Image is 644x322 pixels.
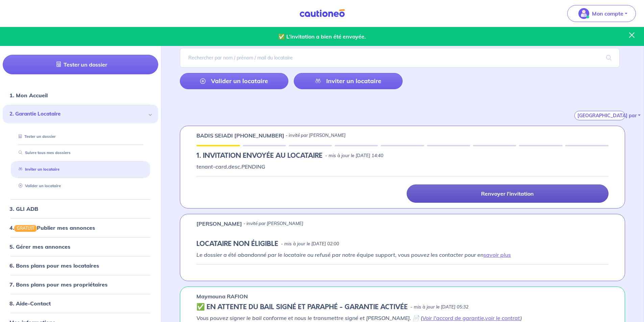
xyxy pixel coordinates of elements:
[196,152,323,160] h5: 1.︎ INVITATION ENVOYÉE AU LOCATAIRE
[483,251,511,258] a: savoir plus
[286,132,345,139] p: - invité par [PERSON_NAME]
[422,315,484,321] a: Voir l'accord de garantie
[3,202,158,216] div: 3. GLI ADB
[410,304,469,311] p: - mis à jour le [DATE] 05:32
[196,292,248,300] p: Maymouna RAFION
[485,315,520,321] a: voir le contrat
[9,300,51,307] a: 8. Aide-Contact
[598,48,620,67] span: search
[11,164,150,175] div: Inviter un locataire
[11,180,150,192] div: Valider un locataire
[16,134,56,139] a: Tester un dossier
[567,5,636,22] button: illu_account_valid_menu.svgMon compte
[196,220,242,228] p: [PERSON_NAME]
[196,315,522,321] em: Vous pouvez signer le bail conforme et nous le transmettre signé et [PERSON_NAME]. 📄 ( , )
[407,184,609,203] a: Renvoyer l'invitation
[16,167,59,172] a: Inviter un locataire
[196,152,609,160] div: state: PENDING, Context:
[196,163,609,171] p: tenant-card.desc.PENDING
[9,281,108,288] a: 7. Bons plans pour mes propriétaires
[3,297,158,310] div: 8. Aide-Contact
[592,9,623,18] p: Mon compte
[196,240,278,248] h5: LOCATAIRE NON ÉLIGIBLE
[9,243,70,250] a: 5. Gérer mes annonces
[11,131,150,142] div: Tester un dossier
[196,251,511,258] em: Le dossier a été abandonné par le locataire ou refusé par notre équipe support, vous pouvez les c...
[574,111,625,120] button: [GEOGRAPHIC_DATA] par
[196,131,284,140] p: BADIS SEIADI [PHONE_NUMBER]
[325,152,383,159] p: - mis à jour le [DATE] 14:40
[196,303,609,311] div: state: CONTRACT-SIGNED, Context: FINISHED,IS-GL-CAUTION
[9,262,99,269] a: 6. Bons plans pour mes locataires
[196,240,609,248] div: state: ARCHIVED, Context: ,NULL-NO-CERTIFICATE
[3,89,158,102] div: 1. Mon Accueil
[297,9,348,18] img: Cautioneo
[3,278,158,291] div: 7. Bons plans pour mes propriétaires
[16,151,71,155] a: Suivre tous mes dossiers
[9,92,48,99] a: 1. Mon Accueil
[11,148,150,159] div: Suivre tous mes dossiers
[578,8,589,19] img: illu_account_valid_menu.svg
[9,205,38,212] a: 3. GLI ADB
[9,224,95,231] a: 4.GRATUITPublier mes annonces
[481,190,534,197] p: Renvoyer l'invitation
[3,105,158,123] div: 2. Garantie Locataire
[294,73,402,89] a: Inviter un locataire
[3,221,158,234] div: 4.GRATUITPublier mes annonces
[3,55,158,74] a: Tester un dossier
[281,241,339,247] p: - mis à jour le [DATE] 02:00
[180,48,620,68] input: Rechercher par nom / prénom / mail du locataire
[243,220,303,227] p: - invité par [PERSON_NAME]
[3,259,158,272] div: 6. Bons plans pour mes locataires
[16,183,61,188] a: Valider un locataire
[3,240,158,253] div: 5. Gérer mes annonces
[9,110,146,118] span: 2. Garantie Locataire
[180,73,288,89] a: Valider un locataire
[196,303,408,311] h5: ✅️️️ EN ATTENTE DU BAIL SIGNÉ ET PARAPHÉ - GARANTIE ACTIVÉE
